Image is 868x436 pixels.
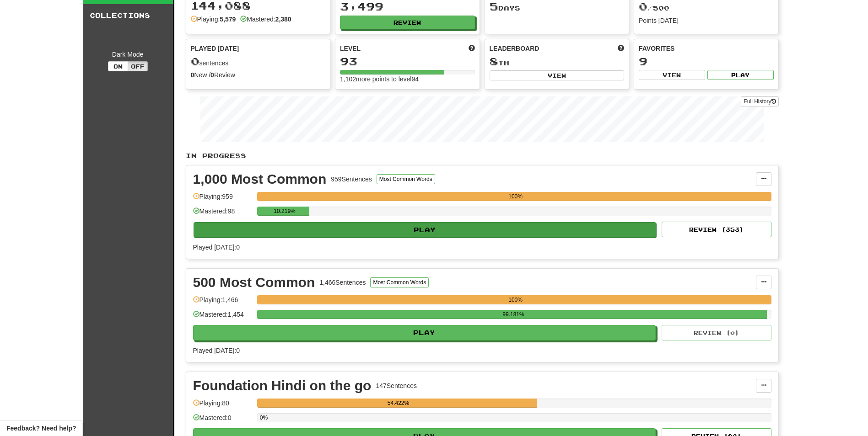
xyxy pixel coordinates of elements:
div: 93 [340,56,475,67]
div: Foundation Hindi on the go [193,379,372,393]
button: Play [193,325,656,340]
span: Leaderboard [490,44,539,53]
button: Most Common Words [377,174,435,184]
div: New / Review [191,70,326,80]
div: Mastered: [240,15,291,24]
button: Play [707,70,774,80]
button: View [490,70,625,80]
span: Score more points to level up [469,44,475,53]
div: 3,499 [340,1,475,12]
div: 959 Sentences [331,175,372,184]
button: Off [128,61,148,71]
div: th [490,56,625,68]
div: 1,102 more points to level 94 [340,74,475,84]
div: Points [DATE] [639,16,774,25]
div: Playing: 1,466 [193,295,253,310]
button: Play [194,222,657,238]
span: 8 [490,55,498,68]
div: Playing: [191,15,236,24]
span: This week in points, UTC [618,44,624,53]
div: 9 [639,56,774,67]
span: Played [DATE]: 0 [193,244,240,251]
strong: 0 [210,71,214,79]
span: Level [340,44,361,53]
div: 1,000 Most Common [193,172,327,186]
button: Review (0) [662,325,771,340]
div: 54.422% [260,399,537,408]
button: Review (353) [662,222,771,237]
span: Open feedback widget [6,424,76,433]
strong: 2,380 [275,16,291,23]
div: Playing: 959 [193,192,253,207]
div: Favorites [639,44,774,53]
div: 147 Sentences [376,381,417,390]
strong: 5,579 [220,16,236,23]
div: Dark Mode [90,50,166,59]
div: 500 Most Common [193,276,315,289]
span: 0 [191,55,199,68]
div: Playing: 80 [193,399,253,414]
div: 10.219% [260,207,310,216]
div: 100% [260,295,771,304]
button: Review [340,16,475,29]
a: Collections [83,4,173,27]
span: / 500 [639,4,669,12]
button: Most Common Words [370,277,429,287]
div: 1,466 Sentences [319,278,366,287]
div: 99.181% [260,310,767,319]
div: 100% [260,192,771,201]
a: Full History [741,96,778,106]
strong: 0 [191,71,194,79]
div: Day s [490,1,625,13]
span: Played [DATE] [191,44,239,53]
div: Mastered: 98 [193,207,253,222]
button: On [108,61,128,71]
div: Mastered: 0 [193,413,253,428]
div: Mastered: 1,454 [193,310,253,325]
p: In Progress [186,151,779,160]
div: sentences [191,56,326,68]
span: Played [DATE]: 0 [193,347,240,354]
button: View [639,70,705,80]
